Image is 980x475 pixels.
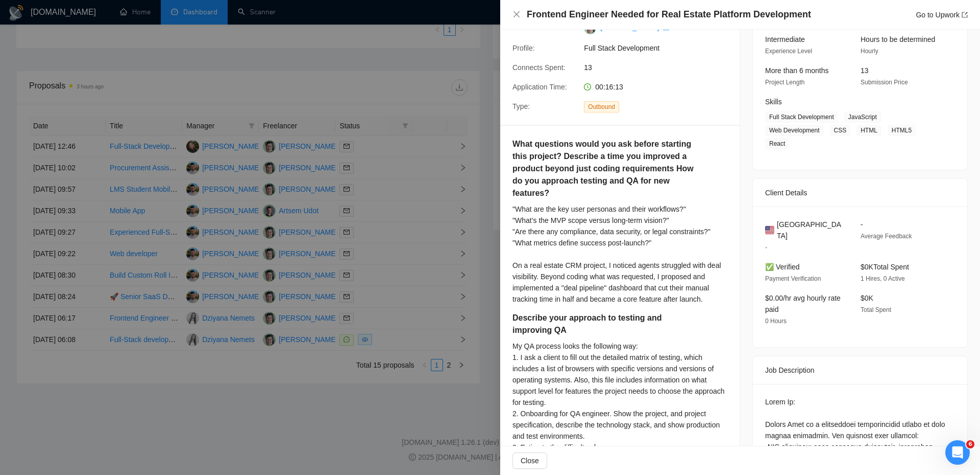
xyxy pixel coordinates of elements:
[765,294,841,313] span: $0.00/hr avg hourly rate paid
[512,10,521,19] button: Close
[765,275,821,282] span: Payment Verification
[512,63,566,72] span: Connects Spent:
[584,62,737,73] span: 13
[521,455,539,466] span: Close
[916,11,968,19] a: Go to Upworkexport
[765,224,774,236] img: 🇺🇸
[512,312,695,336] h5: Describe your approach to testing and improving QA
[765,111,838,123] span: Full Stack Development
[945,440,970,465] iframe: Intercom live chat
[584,101,619,112] span: Outbound
[861,263,909,271] span: $0K Total Spent
[861,306,891,313] span: Total Spent
[777,219,844,241] span: [GEOGRAPHIC_DATA]
[861,294,873,302] span: $0K
[861,233,912,240] span: Average Feedback
[765,244,767,251] span: -
[765,66,829,75] span: More than 6 months
[765,98,782,106] span: Skills
[856,125,881,136] span: HTML
[844,111,881,123] span: JavaScript
[765,318,787,325] span: 0 Hours
[861,220,863,229] span: -
[765,48,812,55] span: Experience Level
[512,83,567,91] span: Application Time:
[512,44,535,52] span: Profile:
[512,102,530,110] span: Type:
[765,356,955,384] div: Job Description
[512,203,727,305] div: "What are the key user personas and their workflows?" "What’s the MVP scope versus long-term visi...
[584,42,737,54] span: Full Stack Development
[512,138,695,199] h5: What questions would you ask before starting this project? Describe a time you improved a product...
[830,125,851,136] span: CSS
[595,83,623,91] span: 00:16:13
[962,12,968,18] span: export
[527,8,811,21] h4: Frontend Engineer Needed for Real Estate Platform Development
[861,79,908,86] span: Submission Price
[765,263,800,271] span: ✅ Verified
[765,79,804,86] span: Project Length
[861,35,935,43] span: Hours to be determined
[861,48,878,55] span: Hourly
[765,138,789,149] span: React
[512,10,521,18] span: close
[765,35,805,43] span: Intermediate
[765,179,955,207] div: Client Details
[512,453,547,469] button: Close
[584,83,591,91] span: clock-circle
[888,125,916,136] span: HTML5
[861,66,869,75] span: 13
[966,440,974,448] span: 6
[861,275,905,282] span: 1 Hires, 0 Active
[765,125,824,136] span: Web Development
